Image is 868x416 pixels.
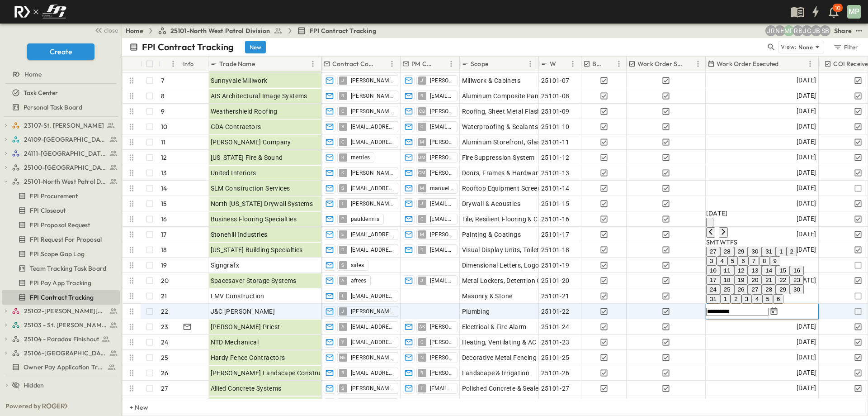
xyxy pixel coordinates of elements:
p: Work Order # [550,59,556,68]
p: None [798,43,813,52]
button: MP [846,4,862,19]
a: FPI Procurement [2,190,118,202]
span: [PERSON_NAME][EMAIL_ADDRESS][DOMAIN_NAME] [351,92,394,100]
div: 25102-Christ The Redeemer Anglican Churchtest [2,304,120,318]
p: 16 [161,215,167,224]
a: Team Tracking Task Board [2,262,118,275]
span: FPI Contract Tracking [30,293,94,302]
span: North [US_STATE] Drywall Systems [211,199,313,208]
div: Monica Pruteanu (mpruteanu@fpibuilders.com) [783,25,794,36]
span: CM [418,172,426,173]
a: 25100-Vanguard Prep School [12,161,118,174]
p: 8 [161,91,165,100]
a: Task Center [2,86,118,99]
span: [DATE] [797,121,816,132]
span: 25100-Vanguard Prep School [24,163,107,172]
button: 26 [734,285,748,294]
span: 25101-11 [541,138,570,147]
div: 24111-[GEOGRAPHIC_DATA]test [2,146,120,161]
button: Menu [567,58,578,69]
span: [DATE] [797,214,816,224]
span: [DATE] [797,229,816,239]
button: 11 [720,266,734,275]
span: [EMAIL_ADDRESS][DOMAIN_NAME] [430,123,453,130]
button: Sort [606,59,616,69]
span: [US_STATE] Building Specialties [211,245,303,254]
button: Previous month [706,227,715,238]
div: Info [181,57,208,71]
span: [EMAIL_ADDRESS][DOMAIN_NAME] [351,123,394,130]
div: Sterling Barnett (sterling@fpibuilders.com) [820,25,830,36]
button: 21 [762,275,776,285]
button: Sort [780,59,790,69]
span: Metal Lockers, Detention Gun Lockers & Bicycle Racks [462,276,622,285]
div: Owner Pay Application Trackingtest [2,360,120,374]
p: 17 [161,230,166,239]
button: 20 [748,275,762,285]
span: 25101-17 [541,230,570,239]
span: [DATE] [797,91,816,101]
span: afrees [351,277,367,284]
span: FPI Proposal Request [30,220,90,230]
span: Friday [730,238,734,246]
span: LMV Construction [211,292,264,301]
a: Home [126,26,143,35]
span: J [420,80,423,81]
span: 24109-St. Teresa of Calcutta Parish Hall [24,135,107,144]
span: FPI Closeout [30,206,66,215]
div: 23107-St. [PERSON_NAME]test [2,118,120,133]
button: 29 [776,285,790,294]
span: K [341,172,344,173]
button: 29 [734,247,748,256]
span: Thursday [726,238,730,246]
span: 25101-09 [541,107,570,116]
span: FPI Pay App Tracking [30,278,91,287]
a: Personal Task Board [2,101,118,114]
div: FPI Closeouttest [2,203,120,218]
span: 25101-19 [541,261,570,270]
button: 30 [790,285,804,294]
button: Menu [387,58,397,69]
span: 25106-St. Andrews Parking Lot [24,349,107,358]
p: PM Contact [411,59,434,68]
p: 15 [161,199,167,208]
a: 24109-St. Teresa of Calcutta Parish Hall [12,133,118,146]
span: [EMAIL_ADDRESS][DOMAIN_NAME] [351,185,394,192]
button: Filter [830,41,861,53]
span: SLM Construction Services [211,184,290,193]
a: 25101-North West Patrol Division [158,26,283,35]
span: Aluminum Composite Panels & Metals Soffit Panels [462,91,614,100]
div: Regina Barnett (rbarnett@fpibuilders.com) [793,25,803,36]
button: 31 [762,247,776,256]
span: 25101-08 [541,91,570,100]
div: Jeremiah Bailey (jbailey@fpibuilders.com) [811,25,821,36]
p: Work Order Sent [637,59,684,68]
button: close [91,24,120,36]
span: [PERSON_NAME] Company [211,138,291,147]
span: Monday [710,238,715,246]
button: 27 [706,247,720,256]
span: 25101-10 [541,122,570,131]
span: Millwork & Cabinets [462,76,521,85]
button: 2 [731,294,741,304]
span: Masonry & Stone [462,292,513,301]
p: 10 [835,5,840,12]
button: Sort [490,59,500,69]
span: AIS Architectural Image Systems [211,91,307,100]
div: FPI Pay App Trackingtest [2,276,120,290]
span: Tile, Resilient Flooring & Carpet [462,215,554,224]
p: 13 [161,168,167,177]
span: Team Tracking Task Board [30,264,106,273]
span: B [341,126,344,127]
span: [US_STATE] Fire & Sound [211,153,283,162]
p: FPI Contract Tracking [142,41,234,53]
span: S [341,188,344,188]
a: 25101-North West Patrol Division [12,175,118,188]
span: [PERSON_NAME][EMAIL_ADDRESS][DOMAIN_NAME] [351,200,394,207]
div: Info [183,51,194,77]
span: Roofing, Sheet Metal Flashing & Trim [462,107,571,116]
a: 25103 - St. [PERSON_NAME] Phase 2 [12,319,118,331]
div: FPI Contract Trackingtest [2,290,120,305]
button: Menu [307,58,318,69]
